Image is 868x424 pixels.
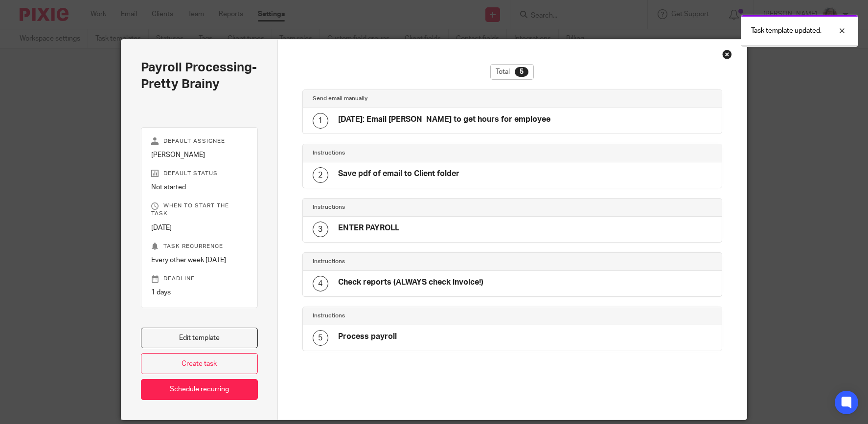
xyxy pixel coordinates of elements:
[722,49,732,59] div: Close this dialog window
[151,255,248,265] p: Every other week [DATE]
[338,223,399,233] h4: ENTER PAYROLL
[313,258,512,266] h4: Instructions
[338,169,459,179] h4: Save pdf of email to Client folder
[141,59,258,93] h2: Payroll Processing-Pretty Brainy
[338,277,483,288] h4: Check reports (ALWAYS check invoice!)
[151,223,248,233] p: [DATE]
[313,276,328,291] div: 4
[151,243,248,250] p: Task recurrence
[338,332,397,342] h4: Process payroll
[313,113,328,129] div: 1
[151,182,248,192] p: Not started
[515,67,528,77] div: 5
[141,328,258,349] a: Edit template
[338,114,550,125] h4: [DATE]: Email [PERSON_NAME] to get hours for employee
[151,202,248,218] p: When to start the task
[313,330,328,346] div: 5
[313,203,512,211] h4: Instructions
[313,222,328,237] div: 3
[490,64,534,80] div: Total
[141,353,258,374] a: Create task
[151,150,248,160] p: [PERSON_NAME]
[751,26,822,36] p: Task template updated.
[313,95,512,103] h4: Send email manually
[151,170,248,178] p: Default status
[141,379,258,400] a: Schedule recurring
[151,137,248,145] p: Default assignee
[313,149,512,157] h4: Instructions
[151,275,248,283] p: Deadline
[151,288,248,297] p: 1 days
[313,167,328,183] div: 2
[313,312,512,320] h4: Instructions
